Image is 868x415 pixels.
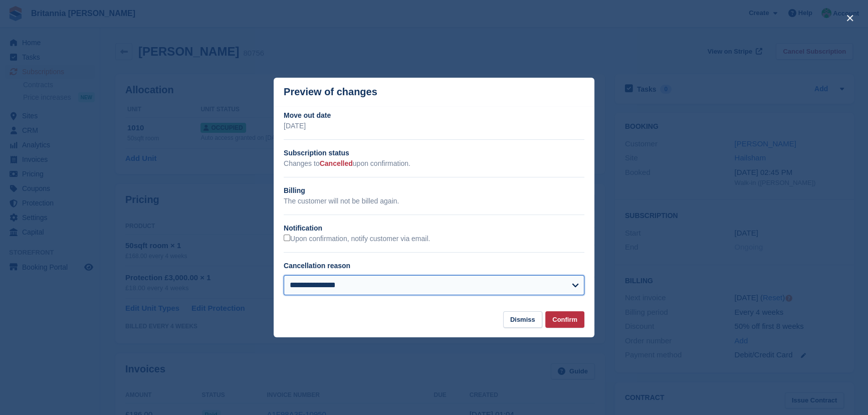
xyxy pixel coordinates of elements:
p: Changes to upon confirmation. [284,158,584,169]
h2: Subscription status [284,148,584,158]
h2: Billing [284,185,584,196]
h2: Notification [284,223,584,234]
label: Cancellation reason [284,262,350,270]
p: The customer will not be billed again. [284,196,584,206]
p: [DATE] [284,121,584,131]
label: Upon confirmation, notify customer via email. [284,235,430,244]
input: Upon confirmation, notify customer via email. [284,235,290,241]
span: Cancelled [320,159,353,167]
button: Dismiss [503,311,542,328]
p: Preview of changes [284,86,377,98]
button: close [842,10,858,26]
button: Confirm [545,311,584,328]
h2: Move out date [284,110,584,121]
